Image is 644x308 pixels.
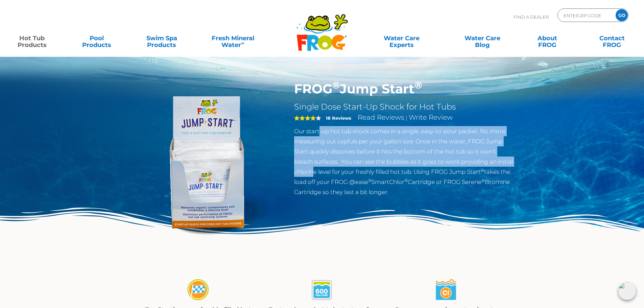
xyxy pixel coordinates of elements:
[241,40,244,46] sup: ∞
[358,113,404,121] a: Read Reviews
[522,31,572,45] a: AboutFROG
[563,10,609,20] input: Zip Code Form
[294,115,316,121] span: 4
[434,278,458,302] img: jumpstart-03
[294,126,515,197] p: Our start-up hot tub shock comes in a single, easy-to-pour packet. No more measuring out capfuls ...
[137,31,187,45] a: Swim SpaProducts
[368,178,372,183] sup: ®
[294,102,515,112] h2: Single Dose Start-Up Shock for Hot Tubs
[310,278,334,302] img: jumpstart-02
[201,31,264,45] a: Fresh MineralWater∞
[481,168,484,173] sup: ®
[294,81,515,97] h1: FROG Jump Start
[406,115,407,121] span: |
[361,31,443,45] a: Water CareExperts
[332,79,340,91] sup: ®
[457,31,507,45] a: Water CareBlog
[414,79,422,91] sup: ®
[7,31,57,45] a: Hot TubProducts
[587,31,637,45] a: ContactFROG
[618,282,636,300] img: openIcon
[326,115,351,121] strong: 18 Reviews
[186,278,210,302] img: jumpstart-01
[481,178,485,183] sup: ®
[129,81,284,236] img: jump-start.png
[404,178,408,183] sup: ®
[72,31,122,45] a: PoolProducts
[514,8,549,25] p: Find A Dealer
[616,9,628,21] input: GO
[409,113,453,121] a: Write Review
